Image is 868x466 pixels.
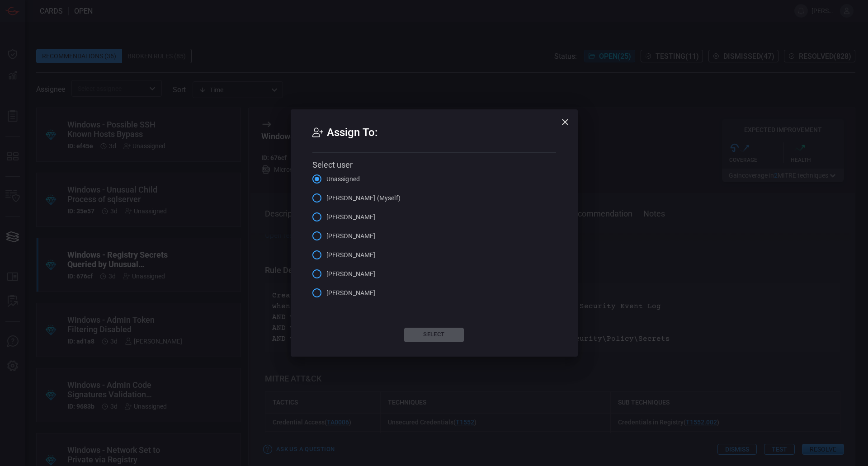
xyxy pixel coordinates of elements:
span: [PERSON_NAME] [326,212,376,222]
span: [PERSON_NAME] [326,231,376,241]
h2: Assign To: [312,124,556,152]
span: [PERSON_NAME] [326,269,376,279]
span: Unassigned [326,174,360,184]
span: Select user [312,160,353,169]
span: [PERSON_NAME] [326,288,376,298]
span: [PERSON_NAME] [326,250,376,260]
span: [PERSON_NAME] (Myself) [326,193,401,203]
